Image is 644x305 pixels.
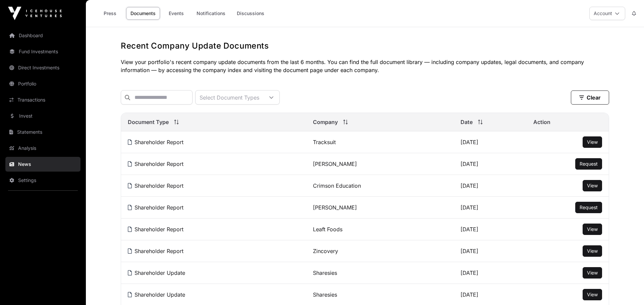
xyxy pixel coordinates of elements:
span: View [587,139,598,145]
button: View [583,180,602,191]
a: News [5,157,80,172]
td: [DATE] [454,197,527,219]
button: View [583,267,602,279]
a: [PERSON_NAME] [313,161,357,167]
a: Portfolio [5,76,80,91]
a: Documents [126,7,160,20]
a: Direct Investments [5,60,80,75]
a: View [587,139,598,145]
p: View your portfolio's recent company update documents from the last 6 months. You can find the fu... [121,58,609,74]
a: Sharesies [313,269,337,276]
td: [DATE] [454,262,527,284]
td: [DATE] [454,175,527,197]
a: Shareholder Report [128,226,183,233]
a: Shareholder Update [128,269,185,276]
span: View [587,248,598,254]
a: Crimson Education [313,182,361,189]
a: Analysis [5,141,80,156]
button: View [583,289,602,300]
button: Account [589,7,625,20]
span: Request [580,204,598,210]
a: Shareholder Report [128,161,183,167]
a: Zincovery [313,248,338,254]
button: View [583,136,602,148]
td: [DATE] [454,219,527,240]
a: Transactions [5,93,80,107]
a: Invest [5,109,80,123]
span: Request [580,161,598,167]
span: Company [313,118,338,126]
h1: Recent Company Update Documents [121,41,609,51]
a: View [587,248,598,254]
a: Shareholder Update [128,291,185,298]
a: Shareholder Report [128,248,183,254]
a: Fund Investments [5,44,80,59]
button: Request [575,158,602,170]
button: Request [575,202,602,213]
a: Notifications [192,7,230,20]
a: View [587,291,598,298]
span: View [587,270,598,276]
td: [DATE] [454,131,527,153]
a: Dashboard [5,28,80,43]
a: Tracksuit [313,139,336,145]
td: [DATE] [454,153,527,175]
a: Leaft Foods [313,226,342,233]
span: View [587,292,598,297]
a: Shareholder Report [128,204,183,211]
td: [DATE] [454,240,527,262]
span: View [587,226,598,232]
a: [PERSON_NAME] [313,204,357,211]
a: Events [163,7,190,20]
span: View [587,183,598,188]
a: Shareholder Report [128,139,183,145]
a: Request [580,204,598,211]
a: View [587,182,598,189]
a: Request [580,161,598,167]
button: View [583,224,602,235]
a: Shareholder Report [128,182,183,189]
iframe: Chat Widget [610,273,644,305]
a: View [587,269,598,276]
img: Icehouse Ventures Logo [8,7,62,20]
div: Select Document Types [196,90,263,104]
a: Discussions [232,7,269,20]
a: Statements [5,125,80,139]
a: View [587,226,598,233]
a: Sharesies [313,291,337,298]
span: Date [461,118,473,126]
a: Press [97,7,123,20]
span: Document Type [128,118,169,126]
span: Action [533,118,550,126]
button: Clear [571,90,609,105]
a: Settings [5,173,80,188]
button: View [583,245,602,257]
